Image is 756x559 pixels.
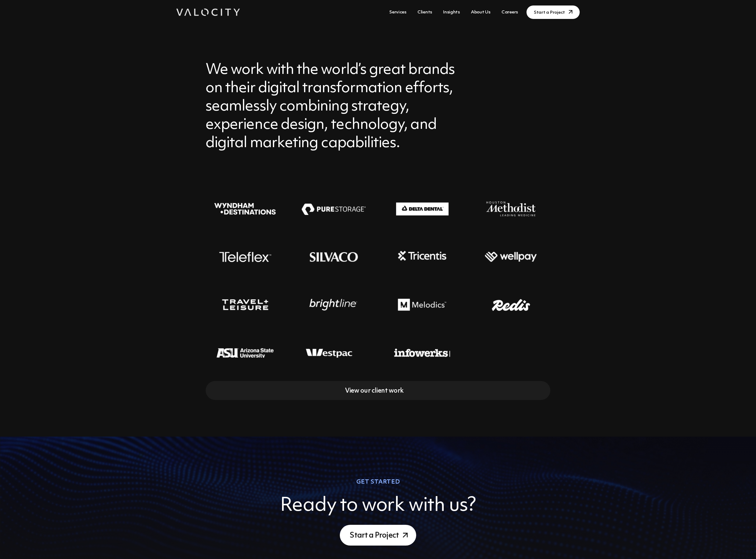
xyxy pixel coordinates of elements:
[206,494,550,517] h2: Ready to work with us?
[206,61,464,153] h3: We work with the world’s great brands on their digital transformation efforts, seamlessly combini...
[387,7,409,18] a: Services
[468,7,493,18] a: About Us
[499,7,520,18] a: Careers
[206,478,550,486] div: Get Started
[176,9,240,16] img: Valocity Digital
[206,381,550,400] a: View our client work
[340,525,416,546] a: Start a Project
[527,5,580,19] a: Start a Project
[415,7,435,18] a: Clients
[441,7,462,18] a: Insights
